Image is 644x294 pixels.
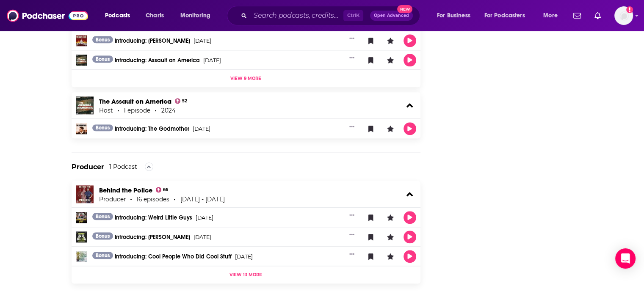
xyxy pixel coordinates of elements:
[115,36,190,46] a: Introducing: [PERSON_NAME]
[404,231,416,243] button: Play
[346,211,358,220] button: Show More Button
[343,10,363,21] span: Ctrl K
[76,96,94,114] img: The Assault on America
[76,35,87,46] img: Introducing: Sad Oligarch
[115,124,189,134] a: Introducing: The Godmother
[404,122,416,135] button: Play
[484,10,525,22] span: For Podcasters
[615,248,636,269] div: Open Intercom Messenger
[96,37,110,42] span: Bonus
[404,34,416,47] button: Play
[346,34,358,43] button: Show More Button
[76,123,87,134] img: Introducing: The Godmother
[614,6,633,25] img: User Profile
[76,212,87,223] img: Introducing: Weird Little Guys
[182,99,187,103] span: 52
[384,250,397,263] button: Leave a Rating
[346,54,358,62] button: Show More Button
[365,54,377,66] button: Bookmark Episode
[614,6,633,25] button: Show profile menu
[229,272,262,278] span: View 13 more
[96,214,110,219] span: Bonus
[235,252,253,261] span: [DATE]
[72,163,104,171] h2: Producer
[543,10,558,22] span: More
[365,34,377,47] button: Bookmark Episode
[115,232,190,242] a: Introducing: [PERSON_NAME]
[384,231,397,243] button: Leave a Rating
[365,122,377,135] button: Bookmark Episode
[99,9,141,22] button: open menu
[115,55,200,65] a: Introducing: Assault on America
[196,213,213,223] span: [DATE]
[250,9,343,22] input: Search podcasts, credits, & more...
[109,163,137,170] div: 1 Podcast
[105,10,130,22] span: Podcasts
[146,10,164,22] span: Charts
[76,55,87,66] img: Introducing: Assault on America
[404,250,416,263] button: Play
[230,76,261,81] span: View 9 more
[235,6,428,25] div: Search podcasts, credits, & more...
[479,9,537,22] button: open menu
[365,231,377,243] button: Bookmark Episode
[346,231,358,239] button: Show More Button
[193,36,211,46] span: [DATE]
[431,9,481,22] button: open menu
[384,122,397,135] button: Leave a Rating
[537,9,568,22] button: open menu
[193,124,210,134] span: [DATE]
[384,34,397,47] button: Leave a Rating
[203,55,221,65] span: [DATE]
[156,187,169,192] a: 66
[96,57,110,62] span: Bonus
[397,5,412,13] span: New
[76,231,87,242] img: Introducing: Sad Oligarch
[99,186,152,194] a: Behind the Police
[374,14,409,18] span: Open Advanced
[193,232,211,242] span: [DATE]
[614,6,633,25] span: Logged in as NickG
[163,188,168,192] span: 66
[99,107,176,114] div: Host 1 episode 2024
[7,8,88,24] img: Podchaser - Follow, Share and Rate Podcasts
[175,98,188,104] a: 52
[570,8,584,23] a: Show notifications dropdown
[76,185,94,203] img: Behind the Police
[384,54,397,66] button: Leave a Rating
[180,10,210,22] span: Monitoring
[365,250,377,263] button: Bookmark Episode
[404,54,416,66] button: Play
[96,125,110,130] span: Bonus
[115,252,232,261] a: Introducing: Cool People Who Did Cool Stuff
[384,211,397,224] button: Leave a Rating
[404,211,416,224] button: Play
[96,234,110,239] span: Bonus
[174,9,221,22] button: open menu
[72,152,421,181] div: The Producer coordinates and executes the production of the podcast. Thier duties can include hel...
[626,6,633,13] svg: Add a profile image
[115,213,192,223] a: Introducing: Weird Little Guys
[591,8,604,23] a: Show notifications dropdown
[365,211,377,224] button: Bookmark Episode
[96,253,110,258] span: Bonus
[346,122,358,131] button: Show More Button
[140,9,169,22] a: Charts
[370,11,413,21] button: Open AdvancedNew
[76,251,87,262] img: Introducing: Cool People Who Did Cool Stuff
[99,196,225,203] div: Producer 16 episodes [DATE] - [DATE]
[99,97,171,105] a: The Assault on America
[346,250,358,258] button: Show More Button
[437,10,470,22] span: For Business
